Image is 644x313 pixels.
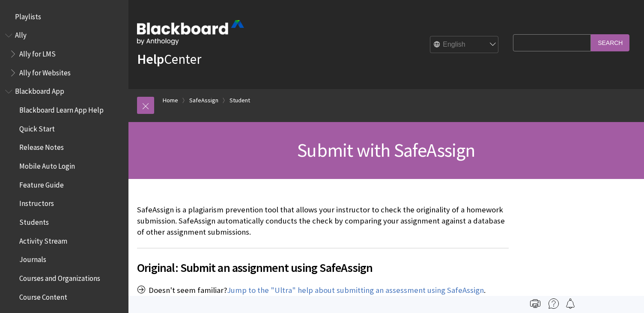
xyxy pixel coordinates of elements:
a: Student [230,95,250,106]
span: Instructors [19,197,54,208]
a: HelpCenter [137,51,201,68]
span: Feature Guide [19,178,64,189]
img: Follow this page [565,298,575,309]
img: Blackboard by Anthology [137,20,244,45]
span: Journals [19,253,46,264]
a: Home [163,95,178,106]
span: Students [19,215,49,227]
span: Course Content [19,290,67,301]
span: Ally [15,28,27,40]
select: Site Language Selector [430,36,499,54]
span: Activity Stream [19,234,67,245]
a: SafeAssign [189,95,218,106]
img: More help [549,298,559,309]
span: Courses and Organizations [19,271,100,283]
span: Playlists [15,9,41,21]
p: Doesn't seem familiar? . [137,285,509,296]
nav: Book outline for Anthology Ally Help [5,28,123,80]
span: Mobile Auto Login [19,159,75,170]
span: Ally for LMS [19,47,56,58]
span: Release Notes [19,140,64,152]
span: Quick Start [19,122,55,133]
span: Ally for Websites [19,66,71,77]
a: Jump to the "Ultra" help about submitting an assessment using SafeAssign [227,285,484,295]
nav: Book outline for Playlists [5,9,123,24]
span: Blackboard Learn App Help [19,103,104,114]
img: Print [530,298,540,309]
input: Search [591,34,629,51]
span: Blackboard App [15,84,64,96]
span: Submit with SafeAssign [297,138,475,162]
span: Original: Submit an assignment using SafeAssign [137,259,509,277]
strong: Help [137,51,164,68]
p: SafeAssign is a plagiarism prevention tool that allows your instructor to check the originality o... [137,204,509,238]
